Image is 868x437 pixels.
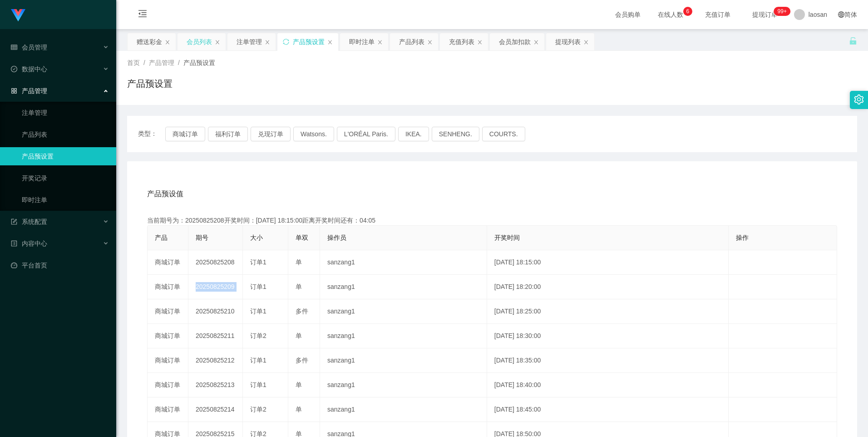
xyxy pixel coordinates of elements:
span: 内容中心 [11,240,47,247]
td: 商城订单 [148,250,188,275]
td: sanzang1 [320,250,487,275]
button: 商城订单 [165,127,205,141]
span: 多件 [296,308,308,315]
td: 商城订单 [148,348,188,373]
button: L'ORÉAL Paris. [337,127,395,141]
a: 图标: dashboard平台首页 [11,256,109,274]
div: 注单管理 [237,33,262,50]
h1: 产品预设置 [127,77,173,90]
td: 20250825214 [188,397,243,422]
div: 当前期号为：20250825208开奖时间：[DATE] 18:15:00距离开奖时间还有：04:05 [147,216,837,225]
span: 数据中心 [11,65,47,73]
td: sanzang1 [320,348,487,373]
div: 提现列表 [555,33,581,50]
td: 20250825212 [188,348,243,373]
span: 订单2 [250,406,266,413]
span: 系统配置 [11,218,47,225]
td: 商城订单 [148,373,188,397]
i: 图标: check-circle-o [11,66,17,72]
p: 6 [686,7,689,16]
span: 单 [296,283,302,290]
span: 会员管理 [11,44,47,51]
i: 图标: close [427,40,433,45]
td: 20250825213 [188,373,243,397]
i: 图标: appstore-o [11,88,17,94]
span: 单双 [296,234,308,241]
span: 期号 [196,234,208,241]
button: Watsons. [293,127,334,141]
span: 提现订单 [748,11,782,18]
button: 福利订单 [208,127,248,141]
a: 产品预设置 [22,147,109,165]
button: SENHENG. [432,127,479,141]
td: [DATE] 18:35:00 [487,348,729,373]
td: 商城订单 [148,324,188,348]
td: 20250825208 [188,250,243,275]
td: [DATE] 18:20:00 [487,275,729,299]
td: 20250825211 [188,324,243,348]
button: IKEA. [398,127,429,141]
span: 订单1 [250,357,266,364]
td: [DATE] 18:30:00 [487,324,729,348]
a: 注单管理 [22,104,109,122]
span: 多件 [296,357,308,364]
td: sanzang1 [320,373,487,397]
span: 首页 [127,59,140,66]
div: 即时注单 [349,33,375,50]
td: sanzang1 [320,397,487,422]
span: 类型： [138,127,165,141]
span: 在线人数 [653,11,688,18]
span: 产品预设值 [147,189,183,199]
a: 产品列表 [22,125,109,144]
div: 会员加扣款 [499,33,531,50]
div: 赠送彩金 [137,33,162,50]
span: 单 [296,406,302,413]
td: [DATE] 18:15:00 [487,250,729,275]
span: 单 [296,381,302,388]
span: 订单1 [250,283,266,290]
td: sanzang1 [320,299,487,324]
img: logo.9652507e.png [11,9,25,22]
td: [DATE] 18:45:00 [487,397,729,422]
td: 商城订单 [148,397,188,422]
span: 产品预设置 [183,59,215,66]
i: 图标: close [327,40,333,45]
span: 产品 [155,234,168,241]
span: 产品管理 [11,87,47,94]
button: COURTS. [482,127,525,141]
div: 会员列表 [187,33,212,50]
td: [DATE] 18:25:00 [487,299,729,324]
span: 开奖时间 [494,234,520,241]
span: 大小 [250,234,263,241]
button: 兑现订单 [251,127,291,141]
span: 订单1 [250,258,266,266]
span: 产品管理 [149,59,174,66]
div: 产品列表 [399,33,424,50]
i: 图标: sync [283,39,289,45]
span: 订单1 [250,381,266,388]
td: sanzang1 [320,324,487,348]
td: sanzang1 [320,275,487,299]
td: 20250825210 [188,299,243,324]
i: 图标: close [533,40,539,45]
span: 充值订单 [700,11,735,18]
td: 商城订单 [148,275,188,299]
span: 订单1 [250,308,266,315]
i: 图标: close [165,40,170,45]
i: 图标: close [215,40,220,45]
a: 即时注单 [22,191,109,209]
a: 开奖记录 [22,169,109,187]
td: [DATE] 18:40:00 [487,373,729,397]
span: 单 [296,332,302,339]
td: 20250825209 [188,275,243,299]
div: 产品预设置 [293,33,325,50]
i: 图标: unlock [849,37,857,45]
i: 图标: close [377,40,383,45]
sup: 960 [774,7,790,16]
i: 图标: table [11,44,17,50]
i: 图标: menu-fold [127,0,158,30]
span: / [178,59,180,66]
i: 图标: close [583,40,589,45]
span: 操作员 [327,234,346,241]
div: 充值列表 [449,33,474,50]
